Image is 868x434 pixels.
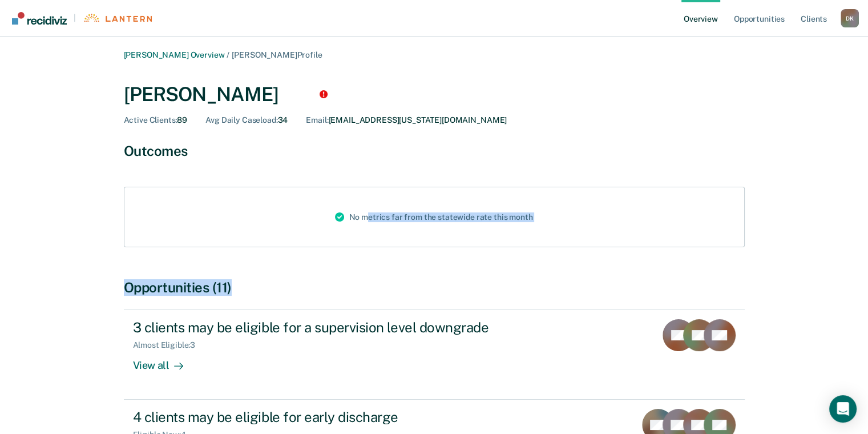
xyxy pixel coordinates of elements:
[318,89,329,99] div: Tooltip anchor
[306,115,507,125] div: [EMAIL_ADDRESS][US_STATE][DOMAIN_NAME]
[829,395,857,423] div: Open Intercom Messenger
[124,310,745,400] a: 3 clients may be eligible for a supervision level downgradeAlmost Eligible:3View all
[124,115,177,124] span: Active Clients :
[124,279,745,296] div: Opportunities (11)
[306,115,328,124] span: Email :
[205,115,277,124] span: Avg Daily Caseload :
[133,340,205,350] div: Almost Eligible : 3
[205,115,288,125] div: 34
[12,12,67,25] img: Recidiviz
[326,187,542,247] div: No metrics far from the statewide rate this month
[841,9,859,27] div: D K
[133,409,534,425] div: 4 clients may be eligible for early discharge
[67,13,83,23] span: |
[124,143,745,159] div: Outcomes
[124,83,745,106] div: [PERSON_NAME]
[133,319,534,336] div: 3 clients may be eligible for a supervision level downgrade
[133,350,197,372] div: View all
[232,50,322,59] span: [PERSON_NAME] Profile
[83,14,152,22] img: Lantern
[124,50,225,59] a: [PERSON_NAME] Overview
[124,115,188,125] div: 89
[224,50,232,59] span: /
[841,9,859,27] button: Profile dropdown button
